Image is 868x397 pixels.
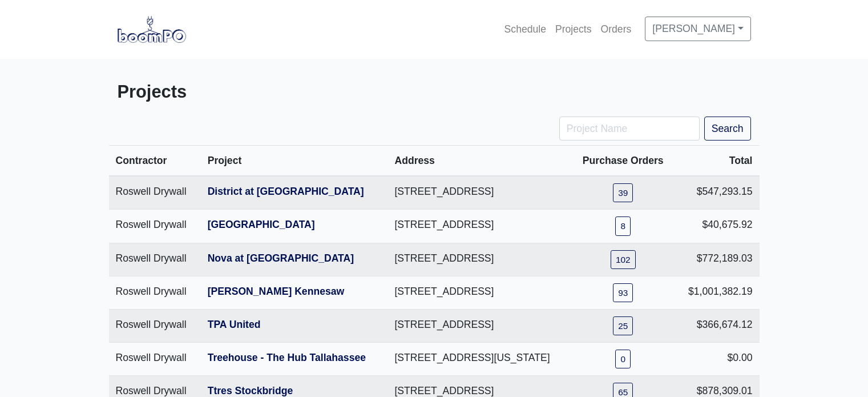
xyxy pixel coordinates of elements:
td: [STREET_ADDRESS][US_STATE] [387,342,571,375]
td: [STREET_ADDRESS] [387,243,571,276]
button: Search [704,117,751,141]
th: Address [387,146,571,177]
td: $547,293.15 [675,176,760,210]
td: $366,674.12 [675,309,760,342]
a: [PERSON_NAME] Kennesaw [208,286,345,297]
th: Contractor [109,146,201,177]
th: Total [675,146,760,177]
td: Roswell Drywall [109,243,201,276]
input: Project Name [559,117,700,141]
a: 25 [613,316,633,335]
td: Roswell Drywall [109,210,201,243]
td: [STREET_ADDRESS] [387,176,571,210]
a: Projects [551,17,596,42]
td: [STREET_ADDRESS] [387,210,571,243]
a: Ttres Stockbridge [208,385,293,396]
a: 93 [613,283,633,302]
a: 102 [611,250,636,269]
td: $772,189.03 [675,243,760,276]
a: Schedule [500,17,551,42]
td: Roswell Drywall [109,276,201,309]
td: Roswell Drywall [109,309,201,342]
a: District at [GEOGRAPHIC_DATA] [208,186,364,197]
td: [STREET_ADDRESS] [387,276,571,309]
h3: Projects [118,82,426,103]
td: $40,675.92 [675,210,760,243]
td: Roswell Drywall [109,176,201,210]
a: 8 [615,216,631,235]
td: $1,001,382.19 [675,276,760,309]
a: Nova at [GEOGRAPHIC_DATA] [208,252,354,264]
a: Treehouse - The Hub Tallahassee [208,352,366,363]
td: $0.00 [675,342,760,375]
a: 39 [613,183,633,202]
a: 0 [615,350,631,368]
a: [PERSON_NAME] [645,17,750,41]
td: Roswell Drywall [109,342,201,375]
a: TPA United [208,319,261,330]
td: [STREET_ADDRESS] [387,309,571,342]
a: Orders [596,17,636,42]
th: Project [201,146,388,177]
a: [GEOGRAPHIC_DATA] [208,219,315,230]
th: Purchase Orders [572,146,675,177]
img: boomPO [118,16,186,42]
